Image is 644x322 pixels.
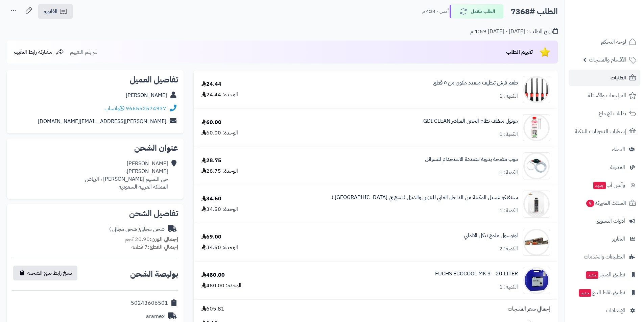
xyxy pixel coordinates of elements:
[435,270,518,278] a: FUCHS ECOCOOL MK 3 - 20 LITER
[499,130,518,138] div: الكمية: 1
[201,305,224,313] span: 605.81
[425,155,518,163] a: موب مضخة يدوية متعددة الاستخدام للسوائل
[569,231,640,247] a: التقارير
[610,163,625,172] span: المدونة
[109,225,165,233] div: شحن مجاني
[14,48,64,56] a: مشاركة رابط التقييم
[423,117,518,125] a: موتول منظف نظام الحقن المباشر GDI CLEAN
[569,302,640,319] a: الإعدادات
[611,73,626,82] span: الطلبات
[499,92,518,100] div: الكمية: 1
[38,4,73,19] a: الفاتورة
[586,271,598,279] span: جديد
[433,79,518,87] a: طقم فرش تنظيف متعدد مكون من ٥ قطع
[569,105,640,122] a: طلبات الإرجاع
[569,141,640,157] a: العملاء
[201,233,221,241] div: 69.00
[146,313,165,320] div: aramex
[201,167,238,175] div: الوحدة: 28.75
[569,123,640,140] a: إشعارات التحويلات البنكية
[150,235,178,243] strong: إجمالي الوزن:
[470,28,558,35] div: تاريخ الطلب : [DATE] - [DATE] 1:59 م
[606,306,625,315] span: الإعدادات
[12,209,178,218] h2: تفاصيل الشحن
[13,266,77,280] button: نسخ رابط تتبع الشحنة
[132,243,178,251] small: 7 قطعة
[523,191,550,218] img: 1710243821-SENFINECO%20MOTOR%20FLUSH-90x90.jpeg
[85,160,168,191] div: [PERSON_NAME] [PERSON_NAME]، حي النسيم [PERSON_NAME] ، الرياض المملكة العربية السعودية
[508,305,550,313] span: إجمالي سعر المنتجات
[585,270,625,279] span: تطبيق المتجر
[569,195,640,211] a: السلات المتروكة9
[499,245,518,253] div: الكمية: 2
[586,200,594,207] span: 9
[569,177,640,193] a: وآتس آبجديد
[569,159,640,175] a: المدونة
[126,104,166,113] a: 966552574937
[201,129,238,137] div: الوحدة: 60.00
[109,225,140,233] span: ( شحن مجاني )
[201,195,221,203] div: 34.50
[598,16,638,30] img: logo-2.png
[201,157,221,165] div: 28.75
[578,288,625,297] span: تطبيق نقاط البيع
[569,267,640,283] a: تطبيق المتجرجديد
[569,70,640,86] a: الطلبات
[70,48,97,56] span: لم يتم التقييم
[612,234,625,244] span: التقارير
[523,229,550,256] img: 1721214858-autosol-edel-chromglanz-chrom-politur-metall-metallpolitur-75ml-90x90.jpg
[523,152,550,179] img: 1683458446-10800-90x90.jpg
[27,269,72,277] span: نسخ رابط تتبع الشحنة
[44,7,57,16] span: الفاتورة
[569,284,640,301] a: تطبيق نقاط البيعجديد
[586,198,626,208] span: السلات المتروكة
[12,76,178,84] h2: تفاصيل العميل
[201,271,225,279] div: 480.00
[596,216,625,226] span: أدوات التسويق
[599,109,626,118] span: طلبات الإرجاع
[579,289,591,297] span: جديد
[332,194,518,201] a: سينفنكو غسيل المكينة من الداخل الماني للبنزين والديزل (صنع في [GEOGRAPHIC_DATA] )
[612,145,625,154] span: العملاء
[506,48,533,56] span: تقييم الطلب
[589,55,626,65] span: الأقسام والمنتجات
[499,207,518,215] div: الكمية: 1
[511,5,558,19] h2: الطلب #7368
[201,80,221,88] div: 24.44
[593,182,606,189] span: جديد
[201,205,238,213] div: الوحدة: 34.50
[499,283,518,291] div: الكمية: 1
[201,282,241,290] div: الوحدة: 480.00
[601,37,626,47] span: لوحة التحكم
[593,180,625,190] span: وآتس آب
[523,76,550,103] img: 420e549b-d23b-4688-a644-9091d144f1ac-90x90.jpg
[125,235,178,243] small: 20.90 كجم
[584,252,625,262] span: التطبيقات والخدمات
[569,34,640,50] a: لوحة التحكم
[523,114,550,141] img: 1683628634-gdi%201682787346128-motul-gdi-reiniger-300-ml_1-90x90.jpg
[588,91,626,100] span: المراجعات والأسئلة
[14,48,52,56] span: مشاركة رابط التقييم
[569,88,640,104] a: المراجعات والأسئلة
[422,8,449,15] small: أمس - 4:34 م
[575,127,626,136] span: إشعارات التحويلات البنكية
[499,169,518,176] div: الكمية: 1
[569,249,640,265] a: التطبيقات والخدمات
[38,117,166,125] a: [PERSON_NAME][EMAIL_ADDRESS][DOMAIN_NAME]
[126,91,167,99] a: [PERSON_NAME]
[104,104,124,113] a: واتساب
[131,299,168,307] div: 50243606501
[12,144,178,152] h2: عنوان الشحن
[130,270,178,278] h2: بوليصة الشحن
[148,243,178,251] strong: إجمالي القطع:
[201,91,238,99] div: الوحدة: 24.44
[201,119,221,126] div: 60.00
[523,267,550,294] img: 1747821306-FUSCHS-ECOCOOL-MK3-EMULSJA-DO-OBROBKI-SKRAWANIEM-KANISTER-20L-90x90.jpg
[569,213,640,229] a: أدوات التسويق
[201,244,238,251] div: الوحدة: 34.50
[464,232,518,240] a: اوتوسول ملمع نيكل الالماني
[450,4,504,19] button: الطلب مكتمل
